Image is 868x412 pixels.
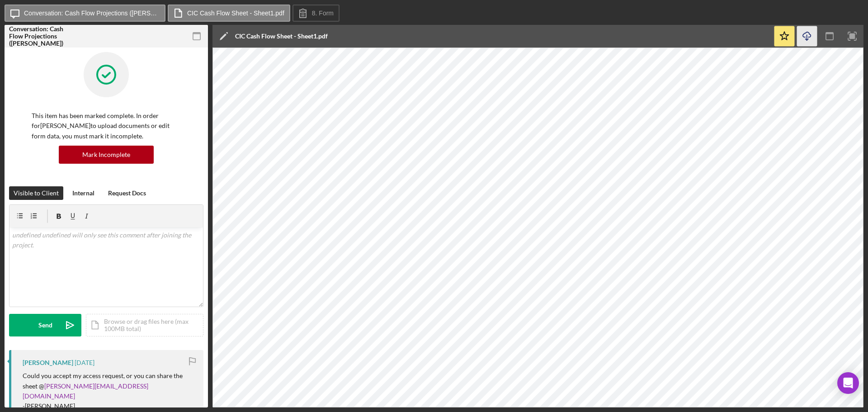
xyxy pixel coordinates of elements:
[14,186,59,200] div: Visible to Client
[9,314,81,336] button: Send
[108,186,146,200] div: Request Docs
[168,5,290,22] button: CIC Cash Flow Sheet - Sheet1.pdf
[38,314,52,336] div: Send
[23,371,194,401] p: Could you accept my access request, or you can share the sheet @
[9,25,72,47] div: Conversation: Cash Flow Projections ([PERSON_NAME])
[104,186,151,200] button: Request Docs
[23,359,73,366] div: [PERSON_NAME]
[5,5,165,22] button: Conversation: Cash Flow Projections ([PERSON_NAME])
[292,5,340,22] button: 8. Form
[24,9,160,17] label: Conversation: Cash Flow Projections ([PERSON_NAME])
[68,186,99,200] button: Internal
[187,9,284,17] label: CIC Cash Flow Sheet - Sheet1.pdf
[312,9,334,17] label: 8. Form
[235,33,328,40] div: CIC Cash Flow Sheet - Sheet1.pdf
[23,401,194,411] p: -[PERSON_NAME]
[9,186,63,200] button: Visible to Client
[82,146,130,164] div: Mark Incomplete
[23,382,148,400] a: [PERSON_NAME][EMAIL_ADDRESS][DOMAIN_NAME]
[32,111,181,141] p: This item has been marked complete. In order for [PERSON_NAME] to upload documents or edit form d...
[75,359,94,366] time: 2025-09-26 01:26
[837,372,859,394] div: Open Intercom Messenger
[59,146,154,164] button: Mark Incomplete
[72,186,94,200] div: Internal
